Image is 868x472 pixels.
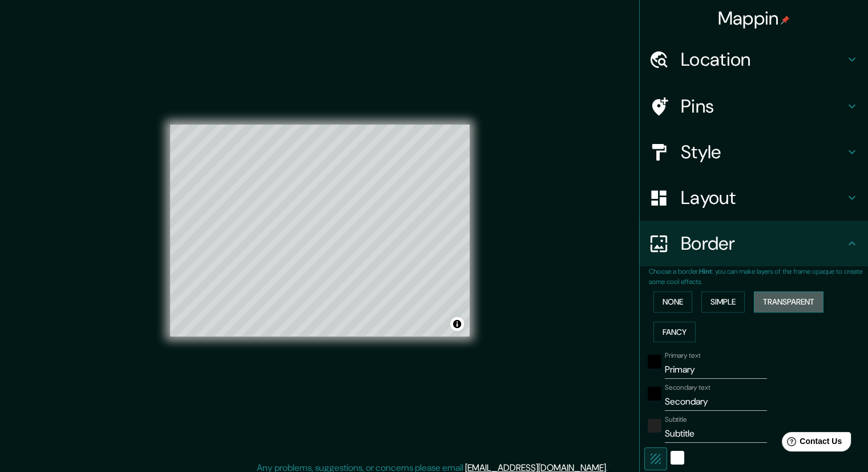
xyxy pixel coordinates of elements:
[648,355,661,369] button: black
[649,266,868,287] p: Choose a border. : you can make layers of the frame opaque to create some cool effects.
[681,186,845,209] h4: Layout
[665,383,710,393] label: Secondary text
[671,451,684,465] button: white
[718,7,790,30] h4: Mappin
[699,267,712,276] b: Hint
[781,15,790,25] img: pin-icon.png
[640,129,868,175] div: Style
[681,141,845,163] h4: Style
[701,291,745,313] button: Simple
[681,95,845,118] h4: Pins
[653,322,696,343] button: Fancy
[681,48,845,71] h4: Location
[640,221,868,266] div: Border
[640,37,868,82] div: Location
[640,175,868,221] div: Layout
[754,291,823,313] button: Transparent
[665,351,700,361] label: Primary text
[640,83,868,129] div: Pins
[665,415,687,425] label: Subtitle
[766,427,855,459] iframe: Help widget launcher
[450,317,464,331] button: Toggle attribution
[653,291,692,313] button: None
[681,232,845,255] h4: Border
[648,387,661,401] button: black
[648,419,661,433] button: color-222222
